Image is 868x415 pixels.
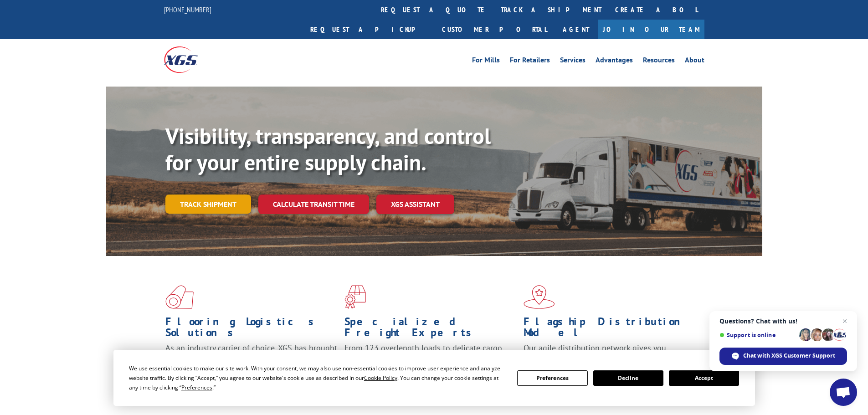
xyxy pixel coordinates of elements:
div: Cookie Consent Prompt [113,350,755,406]
img: xgs-icon-flagship-distribution-model-red [524,285,555,309]
a: Open chat [830,379,857,406]
img: xgs-icon-focused-on-flooring-red [344,285,366,309]
div: We use essential cookies to make our site work. With your consent, we may also use non-essential ... [129,364,506,392]
button: Decline [593,370,663,386]
span: Chat with XGS Customer Support [719,348,847,365]
a: Services [560,56,586,67]
button: Preferences [517,370,587,386]
h1: Flagship Distribution Model [524,316,696,343]
a: For Mills [472,56,500,67]
a: Join Our Team [598,20,704,39]
a: For Retailers [510,56,550,67]
a: XGS ASSISTANT [376,195,454,214]
span: As an industry carrier of choice, XGS has brought innovation and dedication to flooring logistics... [165,343,337,375]
a: Calculate transit time [258,195,369,214]
img: xgs-icon-total-supply-chain-intelligence-red [165,285,194,309]
span: Questions? Chat with us! [719,318,847,325]
a: Resources [643,56,675,67]
a: [PHONE_NUMBER] [164,5,211,14]
a: Advantages [596,56,633,67]
a: Request a pickup [303,20,435,39]
span: Our agile distribution network gives you nationwide inventory management on demand. [524,343,691,364]
span: Support is online [719,332,796,338]
h1: Flooring Logistics Solutions [165,316,338,343]
a: Track shipment [165,195,251,214]
h1: Specialized Freight Experts [344,316,517,343]
a: Agent [554,20,598,39]
span: Preferences [181,384,212,391]
span: Cookie Policy [364,374,397,382]
a: Customer Portal [435,20,554,39]
b: Visibility, transparency, and control for your entire supply chain. [165,122,491,176]
p: From 123 overlength loads to delicate cargo, our experienced staff knows the best way to move you... [344,343,517,383]
a: About [685,56,704,67]
span: Chat with XGS Customer Support [743,352,835,360]
button: Accept [669,370,739,386]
